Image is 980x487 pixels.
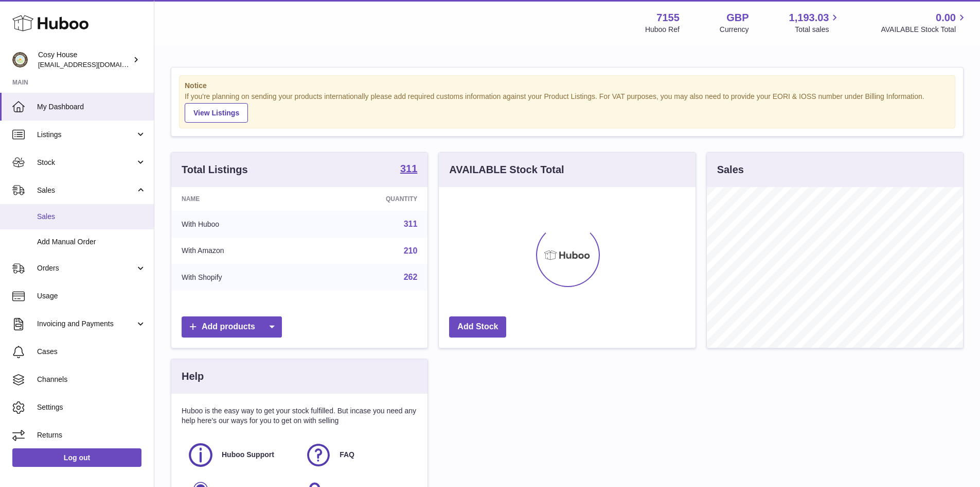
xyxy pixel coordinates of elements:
span: Huboo Support [222,450,274,460]
span: Sales [37,186,135,195]
a: 0.00 AVAILABLE Stock Total [881,11,968,35]
a: Log out [12,448,141,467]
span: 1,193.03 [789,11,829,25]
h3: Sales [717,163,744,177]
a: 210 [404,246,418,255]
span: Sales [37,212,146,222]
span: Stock [37,158,135,167]
span: Returns [37,430,146,440]
span: Orders [37,263,135,273]
div: Currency [720,25,749,35]
strong: 7155 [656,11,680,25]
strong: 311 [400,163,417,174]
a: FAQ [305,441,412,469]
span: My Dashboard [37,102,146,112]
span: Invoicing and Payments [37,319,135,329]
h3: Total Listings [182,163,248,177]
a: Add Stock [449,316,506,338]
td: With Shopify [171,264,312,291]
p: Huboo is the easy way to get your stock fulfilled. But incase you need any help here's our ways f... [182,406,417,426]
th: Name [171,187,312,211]
div: Cosy House [38,50,131,70]
td: With Huboo [171,211,312,238]
a: View Listings [185,103,248,123]
strong: Notice [185,81,950,91]
strong: GBP [726,11,749,25]
span: Usage [37,291,146,301]
a: 1,193.03 Total sales [789,11,841,35]
div: If you're planning on sending your products internationally please add required customs informati... [185,92,950,123]
span: [EMAIL_ADDRESS][DOMAIN_NAME] [38,60,151,69]
span: FAQ [340,450,354,460]
a: 311 [400,163,417,176]
span: Channels [37,375,146,384]
span: Add Manual Order [37,237,146,247]
a: 311 [404,220,418,228]
a: Huboo Support [187,441,294,469]
a: 262 [404,273,418,281]
span: AVAILABLE Stock Total [881,25,968,35]
th: Quantity [312,187,428,211]
span: Settings [37,402,146,412]
span: 0.00 [936,11,956,25]
div: Huboo Ref [645,25,680,35]
a: Add products [182,316,282,338]
h3: Help [182,370,204,383]
img: info@wholesomegoods.com [12,52,28,68]
span: Cases [37,347,146,357]
span: Listings [37,130,135,140]
td: With Amazon [171,238,312,264]
h3: AVAILABLE Stock Total [449,163,564,177]
span: Total sales [795,25,841,35]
